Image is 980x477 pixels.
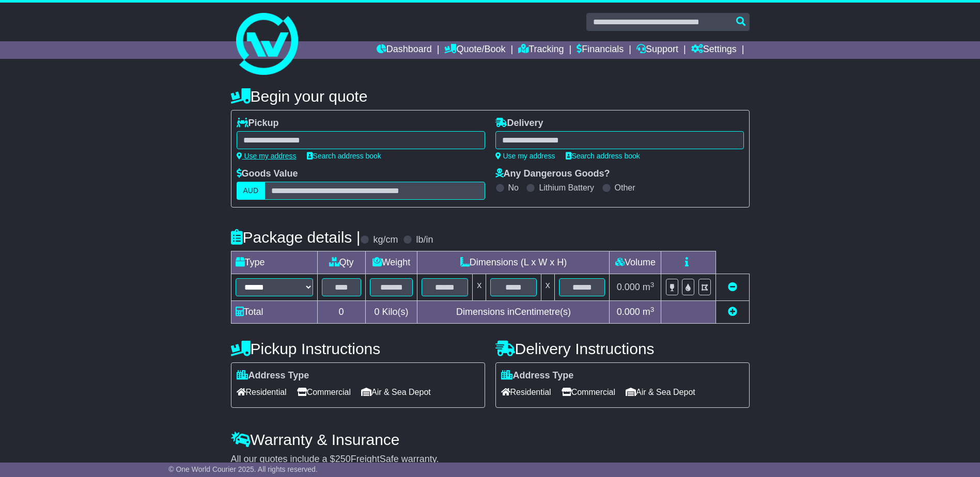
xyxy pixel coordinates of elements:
span: 0.000 [617,282,640,292]
td: x [473,274,486,301]
div: All our quotes include a $ FreightSafe warranty. [231,454,750,465]
h4: Pickup Instructions [231,340,485,357]
label: AUD [237,182,266,200]
label: Pickup [237,118,279,129]
a: Use my address [237,152,297,160]
span: © One World Courier 2025. All rights reserved. [168,465,318,473]
a: Search address book [566,152,640,160]
td: Total [231,301,317,324]
span: Residential [237,384,287,400]
td: Weight [365,251,417,274]
td: Volume [610,251,661,274]
span: Air & Sea Depot [361,384,431,400]
a: Tracking [518,41,564,59]
span: Commercial [297,384,351,400]
label: Lithium Battery [539,183,594,193]
h4: Warranty & Insurance [231,431,750,448]
span: 0.000 [617,307,640,317]
label: Goods Value [237,168,298,180]
a: Add new item [728,307,737,317]
sup: 3 [650,306,655,313]
a: Remove this item [728,282,737,292]
label: Delivery [495,118,543,129]
a: Support [636,41,678,59]
td: Kilo(s) [365,301,417,324]
a: Quote/Book [444,41,505,59]
a: Use my address [495,152,555,160]
span: 0 [374,307,379,317]
span: m [643,282,655,292]
td: Type [231,251,317,274]
td: Dimensions (L x W x H) [417,251,610,274]
label: Any Dangerous Goods? [495,168,610,180]
td: Dimensions in Centimetre(s) [417,301,610,324]
h4: Package details | [231,229,361,246]
td: 0 [317,301,365,324]
label: lb/in [416,234,433,246]
label: Address Type [237,370,309,381]
label: Other [615,183,635,193]
label: Address Type [501,370,574,381]
span: Residential [501,384,551,400]
td: x [541,274,554,301]
a: Search address book [307,152,381,160]
h4: Delivery Instructions [495,340,750,357]
span: m [643,307,655,317]
label: kg/cm [373,234,398,246]
span: Commercial [562,384,615,400]
label: No [508,183,519,193]
td: Qty [317,251,365,274]
a: Financials [577,41,624,59]
a: Dashboard [377,41,432,59]
sup: 3 [650,281,655,289]
span: 250 [335,454,351,464]
span: Air & Sea Depot [626,384,695,400]
a: Settings [691,41,737,59]
h4: Begin your quote [231,88,750,105]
